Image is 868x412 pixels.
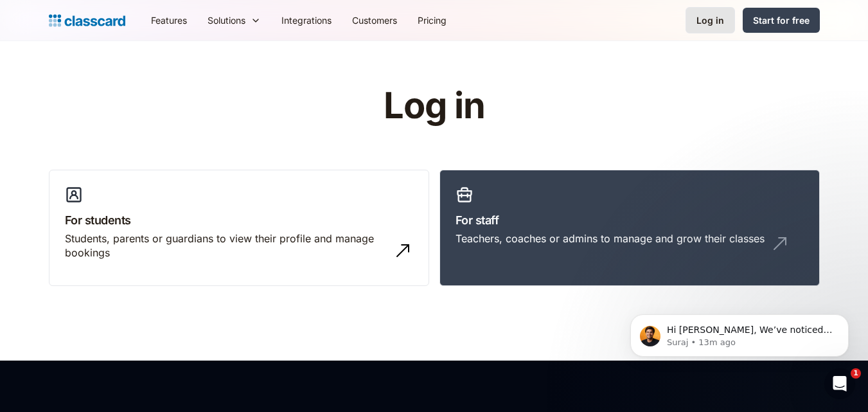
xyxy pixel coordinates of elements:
[197,6,271,35] div: Solutions
[407,6,457,35] a: Pricing
[456,211,804,229] h3: For staff
[851,368,861,379] span: 1
[753,13,810,27] div: Start for free
[743,8,820,33] a: Start for free
[49,12,125,30] a: home
[271,6,342,35] a: Integrations
[65,231,387,260] div: Students, parents or guardians to view their profile and manage bookings
[611,287,868,377] iframe: Intercom notifications message
[65,211,413,229] h3: For students
[49,170,429,287] a: For studentsStudents, parents or guardians to view their profile and manage bookings
[439,170,820,287] a: For staffTeachers, coaches or admins to manage and grow their classes
[696,13,724,27] div: Log in
[342,6,407,35] a: Customers
[230,86,638,126] h1: Log in
[141,6,197,35] a: Features
[456,231,765,246] div: Teachers, coaches or admins to manage and grow their classes
[824,368,855,399] iframe: Intercom live chat
[208,13,245,27] div: Solutions
[686,7,735,33] a: Log in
